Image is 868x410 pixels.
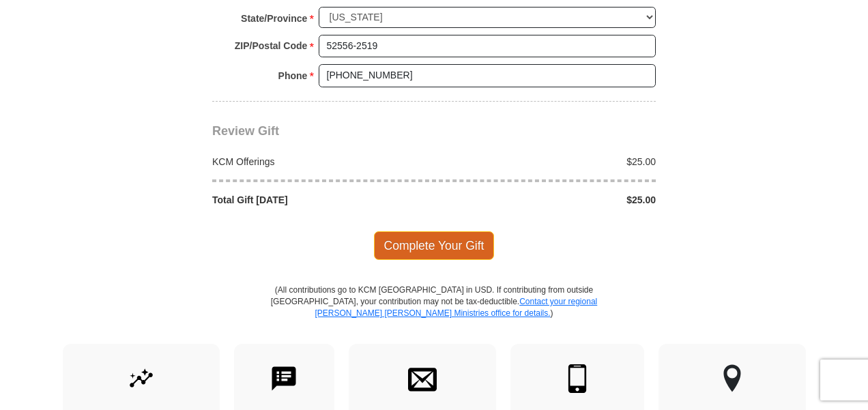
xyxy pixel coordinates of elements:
img: text-to-give.svg [270,364,298,393]
img: mobile.svg [563,364,592,393]
img: other-region [723,364,742,393]
div: $25.00 [434,155,663,169]
img: envelope.svg [408,364,437,393]
span: Review Gift [212,124,279,138]
div: KCM Offerings [205,155,435,169]
img: give-by-stock.svg [127,364,156,393]
strong: ZIP/Postal Code [235,36,308,55]
span: Complete Your Gift [374,231,495,260]
strong: Phone [278,66,308,85]
p: (All contributions go to KCM [GEOGRAPHIC_DATA] in USD. If contributing from outside [GEOGRAPHIC_D... [270,284,598,344]
div: Total Gift [DATE] [205,193,435,207]
div: $25.00 [434,193,663,207]
strong: State/Province [241,9,307,28]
